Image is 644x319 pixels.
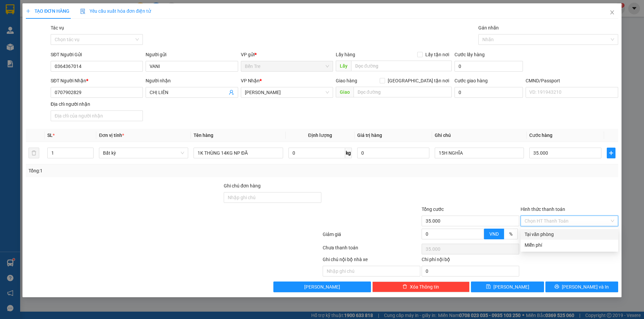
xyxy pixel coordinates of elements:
[322,244,421,256] div: Chưa thanh toán
[525,231,614,238] div: Tại văn phòng
[29,148,39,158] button: delete
[607,150,615,156] span: plus
[336,87,354,97] span: Giao
[432,129,527,142] th: Ghi chú
[56,6,72,13] span: Nhận:
[80,8,151,14] span: Yêu cầu xuất hóa đơn điện tử
[146,51,238,58] div: Người gửi
[224,183,261,188] label: Ghi chú đơn hàng
[304,283,340,291] span: [PERSON_NAME]
[51,77,143,84] div: SĐT Người Nhận
[5,42,52,57] span: Đã [PERSON_NAME] :
[26,9,31,13] span: plus
[454,52,485,57] label: Cước lấy hàng
[357,133,382,138] span: Giá trị hàng
[224,192,321,203] input: Ghi chú đơn hàng
[435,148,524,158] input: Ghi Chú
[609,10,615,15] span: close
[229,90,234,95] span: user-add
[410,283,439,291] span: Xóa Thông tin
[454,78,488,83] label: Cước giao hàng
[29,167,249,174] div: Tổng: 1
[351,61,452,71] input: Dọc đường
[525,241,614,249] div: Miễn phí
[51,25,64,30] label: Tác vụ
[51,110,143,121] input: Địa chỉ của người nhận
[545,282,618,292] button: printer[PERSON_NAME] và In
[489,231,499,237] span: VND
[423,51,452,58] span: Lấy tận nơi
[323,266,420,276] input: Nhập ghi chú
[357,148,429,158] input: 0
[26,8,69,14] span: TẠO ĐƠN HÀNG
[526,77,618,84] div: CMND/Passport
[478,25,499,30] label: Gán nhãn
[51,51,143,58] div: SĐT Người Gửi
[471,282,544,292] button: save[PERSON_NAME]
[493,283,529,291] span: [PERSON_NAME]
[146,77,238,84] div: Người nhận
[336,52,355,57] span: Lấy hàng
[47,133,53,138] span: SL
[521,207,565,212] label: Hình thức thanh toán
[308,133,332,138] span: Định lượng
[422,207,444,212] span: Tổng cước
[56,6,110,21] div: [PERSON_NAME]
[6,6,51,14] div: Bến Tre
[99,133,124,138] span: Đơn vị tính
[245,87,329,97] span: Hồ Chí Minh
[372,282,470,292] button: deleteXóa Thông tin
[354,87,452,97] input: Dọc đường
[603,3,622,22] button: Close
[529,133,552,138] span: Cước hàng
[241,78,260,83] span: VP Nhận
[486,284,491,290] span: save
[6,14,51,22] div: DUY
[385,77,452,84] span: [GEOGRAPHIC_DATA] tận nơi
[454,87,523,98] input: Cước giao hàng
[323,256,420,266] div: Ghi chú nội bộ nhà xe
[5,42,52,65] div: 30.000
[422,256,519,266] div: Chi phí nội bộ
[103,148,184,158] span: Bất kỳ
[562,283,609,291] span: [PERSON_NAME] và In
[402,284,407,290] span: delete
[322,231,421,242] div: Giảm giá
[336,78,357,83] span: Giao hàng
[509,231,513,237] span: %
[607,148,615,158] button: plus
[51,100,143,108] div: Địa chỉ người nhận
[194,133,213,138] span: Tên hàng
[454,61,523,72] input: Cước lấy hàng
[56,21,110,29] div: SANG
[6,6,16,13] span: Gửi:
[554,284,559,290] span: printer
[194,148,283,158] input: VD: Bàn, Ghế
[241,51,333,58] div: VP gửi
[245,61,329,71] span: Bến Tre
[336,61,351,71] span: Lấy
[80,9,86,14] img: icon
[273,282,371,292] button: [PERSON_NAME]
[345,148,352,158] span: kg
